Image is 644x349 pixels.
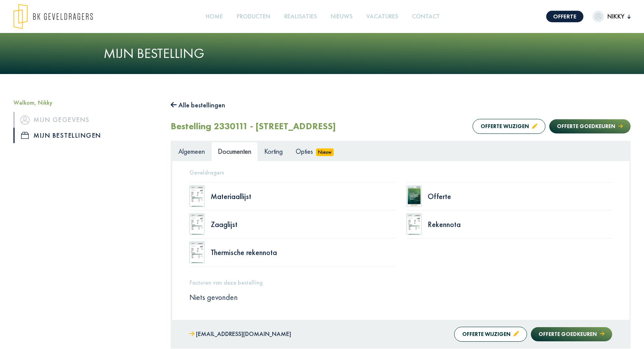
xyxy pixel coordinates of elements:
[281,8,320,25] a: Realisaties
[328,8,356,25] a: Nieuws
[454,327,527,342] button: Offerte wijzigen
[104,45,541,62] h1: Mijn bestelling
[189,169,612,176] h5: Geveldragers
[473,119,545,134] button: Offerte wijzigen
[218,147,251,156] span: Documenten
[172,142,629,161] ul: Tabs
[189,186,205,207] img: doc
[428,221,612,228] div: Rekennota
[13,99,159,106] h5: Welkom, Nikky
[546,11,583,22] a: Offerte
[189,214,205,235] img: doc
[203,8,226,25] a: Home
[604,12,628,21] span: Nikky
[407,186,422,207] img: doc
[171,121,336,132] h2: Bestelling 2330111 - [STREET_ADDRESS]
[549,119,631,133] button: Offerte goedkeuren
[428,193,612,200] div: Offerte
[363,8,401,25] a: Vacatures
[13,112,159,127] a: iconMijn gegevens
[211,193,395,200] div: Materiaallijst
[264,147,283,156] span: Korting
[178,147,205,156] span: Algemeen
[13,128,159,143] a: iconMijn bestellingen
[593,11,604,22] img: dummypic.png
[20,115,30,125] img: icon
[296,147,313,156] span: Opties
[409,8,443,25] a: Contact
[211,221,395,228] div: Zaaglijst
[593,11,631,22] button: Nikky
[189,329,291,340] a: [EMAIL_ADDRESS][DOMAIN_NAME]
[189,279,612,286] h5: Facturen van deze bestelling
[211,249,395,256] div: Thermische rekennota
[531,327,612,341] button: Offerte goedkeuren
[21,132,29,139] img: icon
[184,292,618,302] div: Niets gevonden
[316,148,334,156] span: Nieuw
[407,214,422,235] img: doc
[234,8,273,25] a: Producten
[189,242,205,263] img: doc
[13,4,93,29] img: logo
[171,99,225,111] button: Alle bestellingen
